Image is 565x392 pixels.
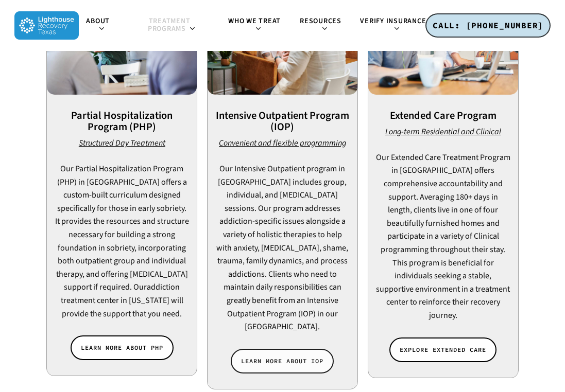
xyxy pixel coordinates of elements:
span: Resources [300,16,341,26]
span: CALL: [PHONE_NUMBER] [433,20,543,30]
a: Verify Insurance [354,17,438,33]
a: EXPLORE EXTENDED CARE [389,337,496,362]
span: EXPLORE EXTENDED CARE [400,345,486,355]
span: Treatment Programs [148,16,190,34]
em: Structured Day Treatment [79,137,165,149]
a: Treatment Programs [123,17,221,33]
span: About [86,16,110,26]
em: Long-term Residential and Clinical [385,126,501,137]
a: Who We Treat [221,17,293,33]
h3: Intensive Outpatient Program (IOP) [208,110,357,133]
span: Verify Insurance [360,16,426,26]
span: LEARN MORE ABOUT IOP [241,356,323,366]
h3: Partial Hospitalization Program (PHP) [47,110,197,133]
p: Our Partial Hospitalization Program (PHP) in [GEOGRAPHIC_DATA] offers a custom-built curriculum d... [55,163,190,320]
h3: Extended Care Program [368,110,518,121]
span: addiction treatment center in [US_STATE] will provide the support that you need. [61,281,183,319]
a: Resources [293,17,353,33]
em: Convenient and flexible programming [219,137,346,149]
p: Our Intensive Outpatient program in [GEOGRAPHIC_DATA] includes group, individual, and [MEDICAL_DA... [215,163,350,334]
img: Lighthouse Recovery Texas [14,11,79,40]
a: About [79,17,123,33]
a: CALL: [PHONE_NUMBER] [425,13,551,38]
p: Our Extended Care Treatment Program in [GEOGRAPHIC_DATA] offers comprehensive accountability and ... [375,151,510,323]
a: LEARN MORE ABOUT PHP [71,335,174,360]
span: Who We Treat [228,16,281,26]
span: LEARN MORE ABOUT PHP [81,343,163,353]
a: LEARN MORE ABOUT IOP [231,349,334,373]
